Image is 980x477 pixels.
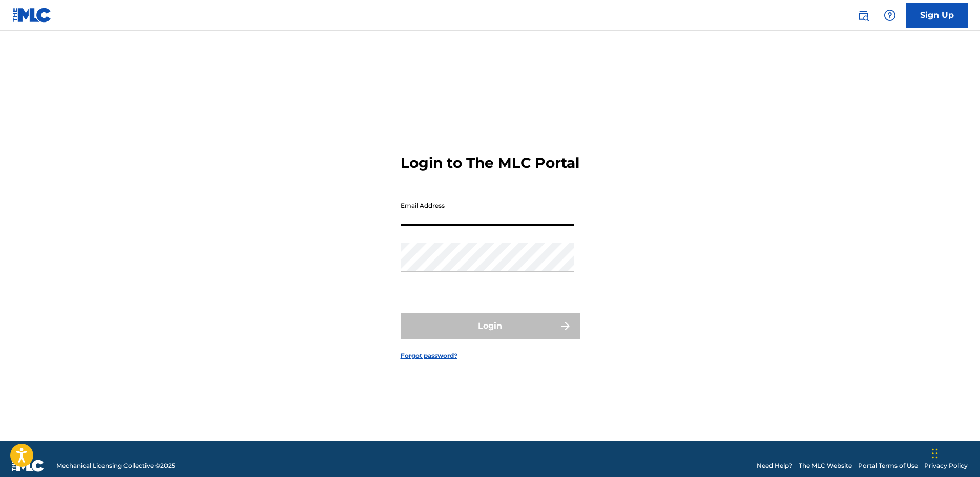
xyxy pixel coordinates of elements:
[929,428,980,477] iframe: Chat Widget
[924,461,968,470] a: Privacy Policy
[56,461,175,470] span: Mechanical Licensing Collective © 2025
[932,438,938,469] div: Перетащить
[906,3,968,28] a: Sign Up
[857,9,869,21] img: search
[799,461,852,470] a: The MLC Website
[401,154,579,172] h3: Login to The MLC Portal
[12,460,44,472] img: logo
[929,428,980,477] div: Виджет чата
[858,461,918,470] a: Portal Terms of Use
[757,461,793,470] a: Need Help?
[401,351,457,360] a: Forgot password?
[884,9,896,21] img: help
[853,5,873,26] a: Public Search
[880,5,900,26] div: Help
[12,8,52,23] img: MLC Logo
